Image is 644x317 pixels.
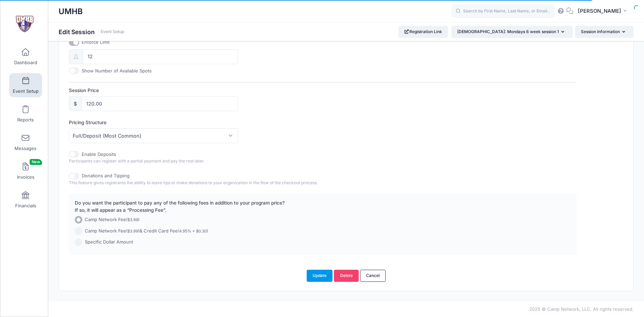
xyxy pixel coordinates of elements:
[126,217,140,222] small: ($3.99)
[9,44,42,69] a: Dashboard
[75,227,83,235] input: Camp Network Fee($3.99)& Credit Card Fee(4.95% + $0.30)
[30,159,42,165] span: New
[82,151,116,158] label: Enable Deposits
[81,96,238,111] input: 0.00
[14,146,37,151] span: Messages
[75,238,83,246] input: Specific Dollar Amount
[15,203,36,209] span: Financials
[59,3,83,19] h1: UMHB
[398,26,448,38] a: Registration Link
[73,132,141,139] span: Full/Deposit (Most Common)
[14,60,37,66] span: Dashboard
[75,199,285,214] label: Do you want the participant to pay any of the following fees in addition to your program price? I...
[457,29,559,34] span: [DEMOGRAPHIC_DATA]: Mondays 6 week session 1
[82,68,152,75] label: Show Number of Available Spots
[69,119,323,126] label: Pricing Structure
[451,26,573,38] button: [DEMOGRAPHIC_DATA]: Mondays 6 week session 1
[9,130,42,155] a: Messages
[85,216,140,223] span: Camp Network Fee
[82,172,130,179] label: Donations and Tipping
[9,73,42,97] a: Event Setup
[529,306,634,312] span: 2025 © Camp Network, LLC. All rights reserved.
[12,11,38,37] img: UMHB
[75,216,83,224] input: Camp Network Fee($3.99)
[13,88,39,94] span: Event Setup
[578,7,621,15] span: [PERSON_NAME]
[126,229,140,234] small: ($3.99)
[334,270,359,281] a: Delete
[69,180,318,185] span: This feature gives registrants the ability to leave tips or make donations to your organization i...
[69,158,204,164] span: Participants can register with a partial payment and pay the rest later.
[178,229,208,234] small: (4.95% + $0.30)
[17,174,34,180] span: Invoices
[69,96,82,111] div: $
[360,270,386,281] a: Cancel
[9,159,42,183] a: InvoicesNew
[69,128,238,143] span: Full/Deposit (Most Common)
[9,102,42,126] a: Reports
[85,239,133,246] span: Specific Dollar Amount
[83,49,238,64] input: 0
[101,29,124,34] a: Event Setup
[69,87,323,94] label: Session Price
[85,228,208,235] span: Camp Network Fee & Credit Card Fee
[9,188,42,212] a: Financials
[573,3,634,19] button: [PERSON_NAME]
[451,4,555,18] input: Search by First Name, Last Name, or Email...
[575,26,634,38] button: Session Information
[307,270,333,281] button: Update
[17,117,34,123] span: Reports
[59,28,124,36] h1: Edit Session
[0,7,49,40] a: UMHB
[82,39,110,46] label: Enforce Limit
